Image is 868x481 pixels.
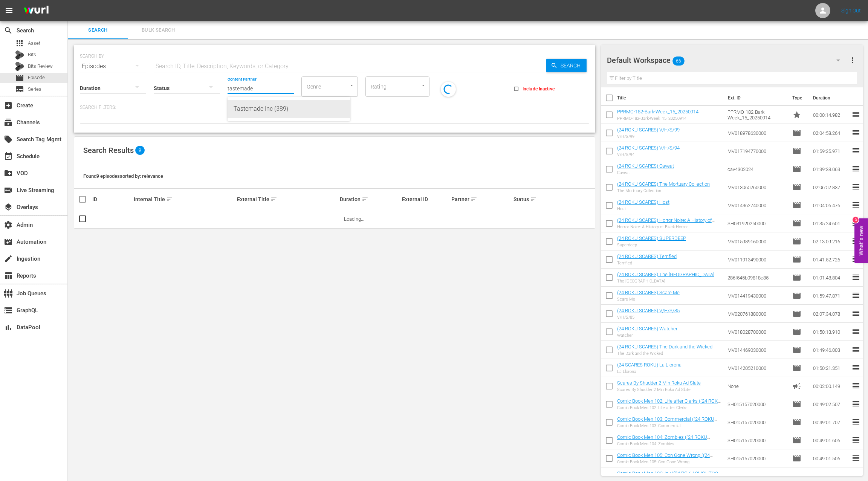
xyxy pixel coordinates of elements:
[617,116,698,121] div: PPRMO-182-Bark-Week_15_20250914
[810,413,851,431] td: 00:49:01.707
[724,269,790,287] td: 286f545b09818c85
[724,287,790,305] td: MV014419430000
[617,134,680,139] div: V/H/S/99
[4,118,13,127] span: Channels
[80,104,589,111] p: Search Filters:
[4,101,13,110] span: Create
[792,436,801,445] span: Episode
[853,217,859,223] div: 3
[4,289,13,298] span: Job Queues
[810,250,851,269] td: 01:41:52.726
[810,395,851,413] td: 00:49:02.507
[810,214,851,232] td: 01:35:24.601
[4,152,13,161] span: Schedule
[851,345,860,354] span: reorder
[848,51,857,69] button: more_vert
[724,323,790,341] td: MV018028700000
[617,460,721,464] div: Comic Book Men 105: Con Gone Wrong
[724,359,790,377] td: MV014205210000
[792,363,801,373] span: Episode
[340,195,399,204] div: Duration
[234,100,344,118] div: Tastemade Inc (389)
[792,219,801,228] span: Episode
[15,62,24,71] div: Bits Review
[133,26,184,35] span: Bulk Search
[617,235,686,241] a: (24 ROKU SCARES) SUPERDEEP
[810,178,851,196] td: 02:06:52.837
[617,152,680,157] div: V/H/S/94
[788,87,808,108] th: Type
[617,199,669,205] a: (24 ROKU SCARES) Host
[724,449,790,467] td: SH015157020000
[810,377,851,395] td: 00:02:00.149
[28,51,36,58] span: Bits
[617,127,680,133] a: (24 ROKU SCARES) V/H/S/99
[617,434,710,451] a: Comic Book Men 104: Zombies ((24 ROKU SLIGHTLY) Comic Book Men 104: Zombies (amc_slightly_off_by_...
[792,273,801,282] span: Episode
[723,87,788,108] th: Ext. ID
[513,195,553,204] div: Status
[28,40,40,47] span: Asset
[270,196,277,203] span: sort
[792,165,801,174] span: Episode
[83,173,163,179] span: Found 9 episodes sorted by: relevance
[617,441,721,446] div: Comic Book Men 104: Zombies
[792,110,801,119] span: Promo
[617,369,682,374] div: La Llorona
[92,196,131,202] div: ID
[15,85,24,94] span: Series
[617,387,701,392] div: Scares By Shudder 2 Min Roku Ad Slate
[617,272,714,277] a: (24 ROKU SCARES) The [GEOGRAPHIC_DATA]
[617,279,714,284] div: The [GEOGRAPHIC_DATA]
[617,261,677,266] div: Terrified
[617,326,677,331] a: (24 ROKU SCARES) Watcher
[851,363,860,372] span: reorder
[617,253,677,259] a: (24 ROKU SCARES) Terrified
[724,395,790,413] td: SH015157020000
[617,188,710,193] div: The Mortuary Collection
[724,341,790,359] td: MV014469030000
[72,26,124,35] span: Search
[617,206,669,211] div: Host
[724,431,790,449] td: SH015157020000
[617,308,680,313] a: (24 ROKU SCARES) V/H/S/85
[617,405,721,410] div: Comic Book Men 102: Life after Clerks
[18,2,54,20] img: ans4CAIJ8jUAAAAAAAAAAAAAAAAAAAAAAAAgQb4GAAAAAAAAAAAAAAAAAAAAAAAAJMjXAAAAAAAAAAAAAAAAAAAAAAAAgAT5G...
[617,452,713,475] a: Comic Book Men 105: Con Gone Wrong ((24 ROKU SLIGHTLY) Comic Book Men 105: Con Gone Wrong (amc_sl...
[4,169,13,178] span: VOD
[792,327,801,336] span: Episode
[724,305,790,323] td: MV020761880000
[851,309,860,318] span: reorder
[28,74,45,81] span: Episode
[851,381,860,390] span: reorder
[546,59,587,72] button: Search
[792,454,801,463] span: Episode
[724,160,790,178] td: cav4302024
[362,196,368,203] span: sort
[617,362,682,368] a: (24 SCARES ROKU) La Llorona
[617,145,680,151] a: (24 ROKU SCARES) V/H/S/94
[134,195,235,204] div: Internal Title
[810,431,851,449] td: 00:49:01.606
[792,291,801,300] span: Episode
[792,147,801,156] span: Episode
[4,26,13,35] span: Search
[792,382,801,391] span: Ad
[530,196,537,203] span: sort
[617,224,721,229] div: Horror Noire: A History of Black Horror
[851,273,860,282] span: reorder
[792,128,801,137] span: Episode
[851,128,860,137] span: reorder
[851,146,860,155] span: reorder
[4,237,13,246] span: Automation
[724,196,790,214] td: MV014362740000
[672,53,685,69] span: 66
[724,142,790,160] td: MV017194770000
[4,203,13,212] span: Overlays
[4,271,13,280] span: Reports
[4,220,13,229] span: Admin
[617,170,674,175] div: Caveat
[841,8,861,14] a: Sign Out
[810,124,851,142] td: 02:04:58.264
[851,417,860,426] span: reorder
